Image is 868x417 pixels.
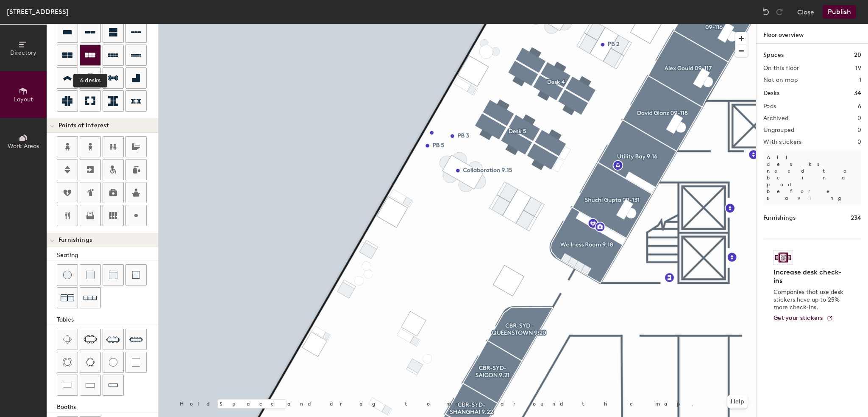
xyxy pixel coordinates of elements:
img: Redo [775,8,784,16]
h2: Pods [763,103,776,110]
h1: Spaces [763,50,784,60]
button: Table (1x2) [57,375,78,396]
img: Couch (corner) [132,271,140,279]
h1: 34 [854,89,861,98]
h1: 234 [851,213,861,223]
h2: 1 [859,77,861,84]
h2: 0 [857,115,861,122]
button: Help [727,395,748,409]
div: Booths [57,403,158,412]
span: Get your stickers [773,314,823,322]
img: Six seat round table [86,358,95,367]
button: Couch (corner) [125,264,147,285]
button: Couch (middle) [103,264,124,285]
h2: Ungrouped [763,127,795,134]
span: Directory [10,49,36,56]
h2: On this floor [763,65,799,72]
h1: Desks [763,89,779,98]
h4: Increase desk check-ins [773,268,846,285]
img: Ten seat table [129,333,143,346]
img: Table (round) [109,358,117,367]
button: Stool [57,264,78,285]
span: Furnishings [58,237,92,243]
div: Tables [57,315,158,325]
img: Stool [63,271,72,279]
button: Six seat table [80,329,101,350]
h1: Furnishings [763,213,796,223]
h1: 20 [854,50,861,60]
button: Table (round) [103,352,124,373]
h2: 6 [858,103,861,110]
img: Sticker logo [773,250,793,265]
span: Points of Interest [58,122,109,129]
button: Close [797,5,814,19]
button: Six seat round table [80,352,101,373]
p: Companies that use desk stickers have up to 25% more check-ins. [773,288,846,311]
button: Couch (x2) [57,287,78,308]
img: Four seat table [63,335,72,344]
a: Get your stickers [773,315,833,322]
img: Eight seat table [106,333,120,346]
h2: 19 [855,65,861,72]
div: Seating [57,251,158,260]
button: 6 desks [80,45,101,66]
button: Table (1x1) [125,352,147,373]
button: Four seat round table [57,352,78,373]
img: Six seat table [83,335,97,344]
img: Cushion [86,271,95,279]
img: Table (1x4) [108,381,118,389]
p: All desks need to be in a pod before saving [763,151,861,205]
span: Work Areas [8,143,39,150]
button: Couch (x3) [80,287,101,308]
img: Four seat round table [63,358,72,367]
button: Table (1x3) [80,375,101,396]
button: Table (1x4) [103,375,124,396]
img: Couch (x3) [83,291,97,305]
h2: With stickers [763,139,802,146]
button: Ten seat table [125,329,147,350]
img: Table (1x2) [63,381,72,389]
h2: 0 [857,139,861,146]
h1: Floor overview [757,24,868,44]
span: Layout [14,96,33,103]
button: Four seat table [57,329,78,350]
h2: Archived [763,115,788,122]
button: Publish [823,5,856,19]
button: Cushion [80,264,101,285]
img: Couch (middle) [109,271,117,279]
h2: 0 [857,127,861,134]
img: Undo [762,8,770,16]
img: Table (1x1) [132,358,140,367]
img: Table (1x3) [86,381,95,389]
h2: Not on map [763,77,798,84]
button: Eight seat table [103,329,124,350]
img: Couch (x2) [61,291,74,305]
div: [STREET_ADDRESS] [7,6,69,17]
